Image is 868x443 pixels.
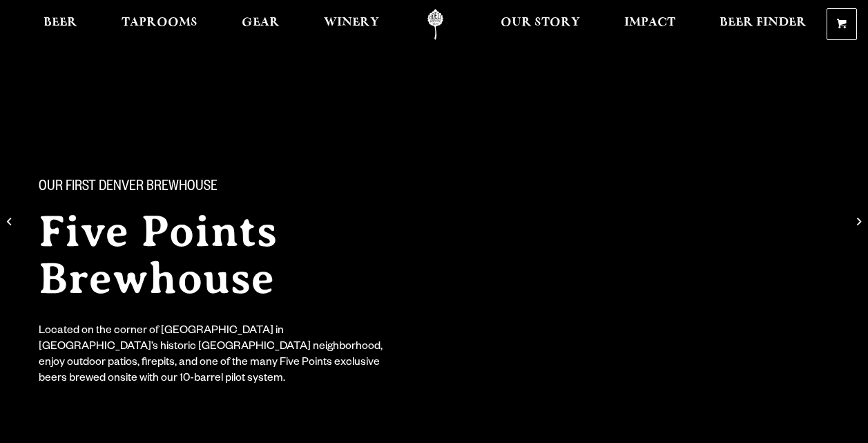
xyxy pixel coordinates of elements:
[711,9,816,40] a: Beer Finder
[501,17,580,28] span: Our Story
[315,9,388,40] a: Winery
[242,17,280,28] span: Gear
[122,17,197,28] span: Taprooms
[35,9,86,40] a: Beer
[409,9,461,40] a: Odell Home
[39,208,470,302] h2: Five Points Brewhouse
[44,17,77,28] span: Beer
[39,179,218,197] span: Our First Denver Brewhouse
[113,9,206,40] a: Taprooms
[720,17,807,28] span: Beer Finder
[624,17,675,28] span: Impact
[233,9,289,40] a: Gear
[492,9,589,40] a: Our Story
[39,324,392,388] div: Located on the corner of [GEOGRAPHIC_DATA] in [GEOGRAPHIC_DATA]’s historic [GEOGRAPHIC_DATA] neig...
[324,17,379,28] span: Winery
[615,9,684,40] a: Impact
